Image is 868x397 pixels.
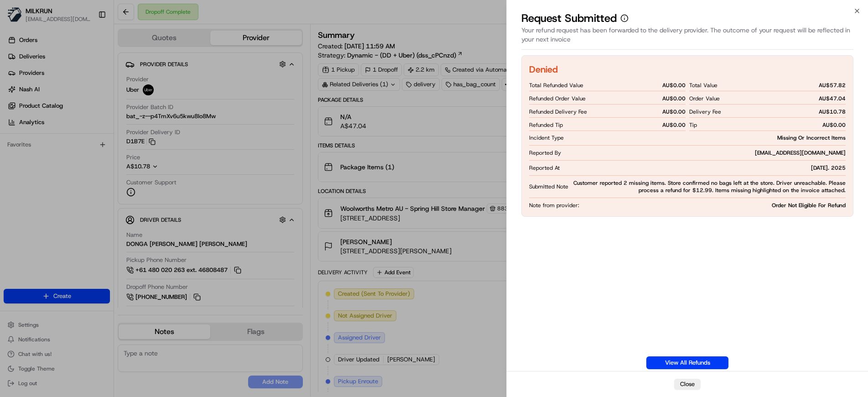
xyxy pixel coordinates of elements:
[529,95,586,102] span: Refunded Order Value
[662,95,686,102] span: AU$ 0.00
[811,164,846,172] span: [DATE]. 2025
[772,202,846,209] span: Order Not Eligible For Refund
[529,202,579,209] span: Note from provider:
[529,149,561,157] span: Reported By
[689,82,717,89] span: Total Value
[689,95,720,102] span: Order Value
[674,379,701,390] button: Close
[521,11,617,26] p: Request Submitted
[529,82,583,89] span: Total Refunded Value
[662,121,686,129] span: AU$ 0.00
[822,121,846,129] span: AU$ 0.00
[521,26,853,50] div: Your refund request has been forwarded to the delivery provider. The outcome of your request will...
[689,121,697,129] span: Tip
[529,134,564,141] span: Incident Type
[529,121,563,129] span: Refunded Tip
[662,82,686,89] span: AU$ 0.00
[529,63,558,76] h2: Denied
[819,108,846,115] span: AU$ 10.78
[689,108,721,115] span: Delivery Fee
[819,95,846,102] span: AU$ 47.04
[572,179,846,194] span: Customer reported 2 missing items. Store confirmed no bags left at the store. Driver unreachable....
[777,134,846,141] span: Missing Or Incorrect Items
[662,108,686,115] span: AU$ 0.00
[646,356,728,369] a: View All Refunds
[529,108,587,115] span: Refunded Delivery Fee
[529,164,560,172] span: Reported At
[755,149,846,157] span: [EMAIL_ADDRESS][DOMAIN_NAME]
[529,183,568,190] span: Submitted Note
[819,82,846,89] span: AU$ 57.82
